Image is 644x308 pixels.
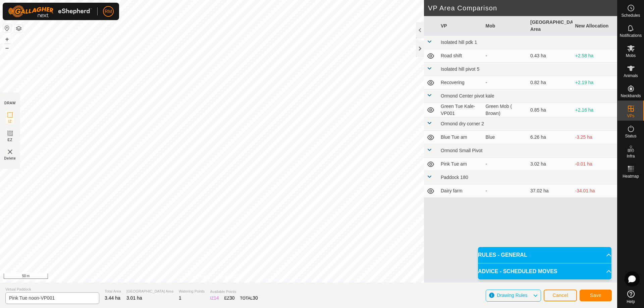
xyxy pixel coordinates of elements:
span: Notifications [620,34,642,38]
a: Help [618,288,644,306]
button: – [3,44,11,52]
p-accordion-header: RULES - GENERAL [478,247,611,263]
span: Ormond dry corner 2 [441,121,484,126]
td: -34.01 ha [573,184,618,198]
td: 3.02 ha [528,158,573,171]
td: Dairy farm [438,184,483,198]
span: RM [105,8,112,15]
span: Available Points [210,289,258,295]
span: Ormond Small Pivot [441,148,482,153]
span: [GEOGRAPHIC_DATA] Area [126,289,173,294]
span: Infra [627,154,635,158]
td: 0.43 ha [528,49,573,63]
span: Isolated hill pdk 1 [441,40,477,45]
button: Save [580,290,612,301]
span: Virtual Paddock [5,287,99,292]
div: IZ [210,295,219,302]
h2: VP Area Comparison [428,4,617,12]
p-accordion-header: ADVICE - SCHEDULED MOVES [478,263,611,280]
span: 30 [229,295,235,301]
img: VP [6,148,14,156]
div: EZ [224,295,235,302]
span: Cancel [552,293,568,298]
td: 37.02 ha [528,184,573,198]
th: New Allocation [573,16,618,36]
span: Neckbands [621,94,641,98]
span: Drawing Rules [497,293,527,298]
td: +2.19 ha [573,76,618,89]
td: Road shift [438,49,483,63]
span: Heatmap [623,174,639,178]
span: Paddock 180 [441,175,468,180]
span: 14 [214,295,219,301]
button: Map Layers [15,24,23,33]
td: -3.25 ha [573,131,618,144]
div: Green Mob ( Brown) [486,103,525,117]
th: VP [438,16,483,36]
span: RULES - GENERAL [478,251,527,259]
span: 30 [253,295,258,301]
button: Reset Map [3,24,11,32]
td: Pink Tue am [438,158,483,171]
img: Gallagher Logo [8,5,92,17]
th: [GEOGRAPHIC_DATA] Area [528,16,573,36]
span: Status [625,134,636,138]
td: 0.82 ha [528,76,573,89]
div: - [486,161,525,168]
div: TOTAL [240,295,258,302]
span: Watering Points [179,289,205,294]
span: Save [590,293,601,298]
span: Schedules [621,13,640,17]
a: Privacy Policy [185,274,211,280]
div: - [486,187,525,194]
span: Mobs [626,54,636,58]
td: Green Tue Kale-VP001 [438,103,483,117]
span: 1 [179,295,181,301]
span: IZ [8,119,12,124]
span: VPs [627,114,634,118]
th: Mob [483,16,528,36]
td: +2.16 ha [573,103,618,117]
div: - [486,79,525,86]
span: 3.44 ha [105,295,120,301]
span: Ormond Center pivot kale [441,93,494,99]
div: Blue [486,134,525,141]
td: -0.01 ha [573,158,618,171]
td: +2.58 ha [573,49,618,63]
a: Contact Us [219,274,238,280]
span: ADVICE - SCHEDULED MOVES [478,267,557,275]
span: Total Area [105,289,121,294]
div: - [486,52,525,59]
span: Help [627,300,635,304]
span: 3.01 ha [126,295,142,301]
td: Recovering [438,76,483,89]
button: Cancel [544,290,577,301]
td: 0.85 ha [528,103,573,117]
td: 6.26 ha [528,131,573,144]
span: EZ [8,137,13,142]
td: Blue Tue am [438,131,483,144]
div: DRAW [4,101,16,106]
button: + [3,35,11,43]
span: Delete [4,156,16,161]
span: Isolated hill pivot 5 [441,66,479,72]
span: Animals [624,74,638,78]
